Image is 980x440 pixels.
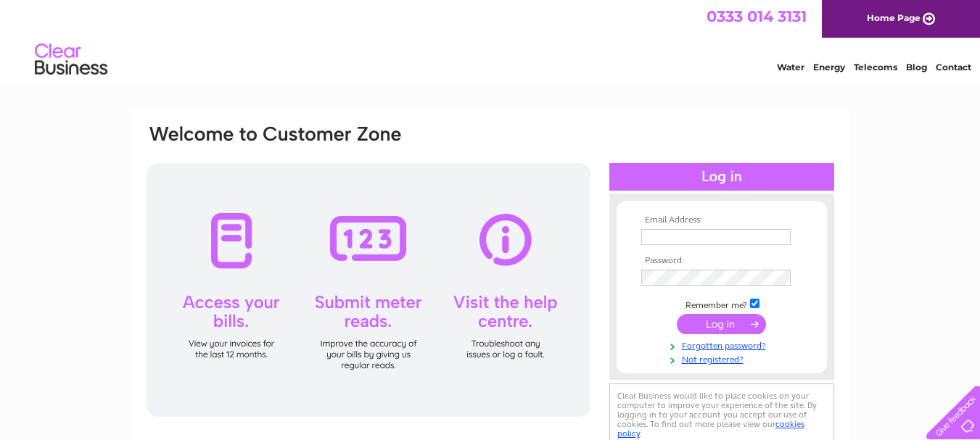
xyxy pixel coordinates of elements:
[148,8,833,70] div: Clear Business is a trading name of Verastar Limited (registered in [GEOGRAPHIC_DATA] No. 3667643...
[617,419,804,439] a: cookies policy
[638,256,806,266] th: Password:
[854,62,897,72] a: Telecoms
[707,7,807,25] a: 0333 014 3131
[641,338,806,352] a: Forgotten password?
[813,62,845,72] a: Energy
[638,296,806,311] td: Remember me?
[34,38,108,82] img: logo.png
[641,352,806,365] a: Not registered?
[638,215,806,225] th: Email Address:
[777,62,804,72] a: Water
[936,62,971,72] a: Contact
[677,314,766,334] input: Submit
[906,62,927,72] a: Blog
